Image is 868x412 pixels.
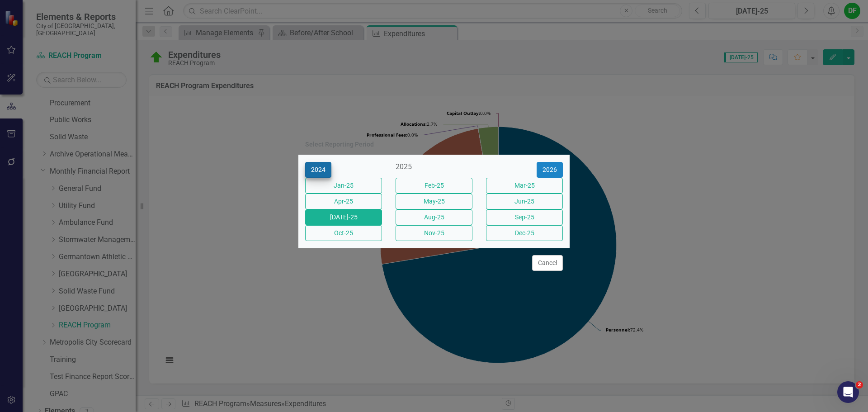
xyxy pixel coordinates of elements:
button: Dec-25 [486,225,563,241]
button: Apr-25 [305,194,382,209]
button: Cancel [532,255,563,271]
button: Feb-25 [396,178,472,194]
button: Mar-25 [486,178,563,194]
button: Nov-25 [396,225,472,241]
button: [DATE]-25 [305,209,382,225]
button: 2024 [305,162,331,178]
span: 2 [856,381,863,388]
button: Oct-25 [305,225,382,241]
button: Sep-25 [486,209,563,225]
button: Jan-25 [305,178,382,194]
button: Jun-25 [486,194,563,209]
button: May-25 [396,194,472,209]
div: 2025 [396,162,472,172]
div: Select Reporting Period [305,141,374,148]
iframe: Intercom live chat [837,381,859,403]
button: 2026 [537,162,563,178]
button: Aug-25 [396,209,472,225]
